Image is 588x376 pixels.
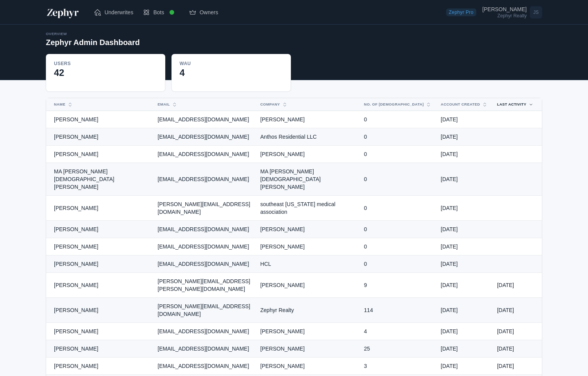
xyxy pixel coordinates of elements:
td: MA [PERSON_NAME][DEMOGRAPHIC_DATA] [PERSON_NAME] [46,163,153,196]
div: 42 [54,67,157,79]
td: [EMAIL_ADDRESS][DOMAIN_NAME] [153,128,255,146]
td: [PERSON_NAME] [46,111,153,128]
a: Underwrites [89,5,138,20]
td: [PERSON_NAME] [256,238,360,255]
td: [DATE] [436,221,492,238]
span: Underwrites [104,8,133,16]
td: [DATE] [492,273,542,298]
button: Last Activity [492,98,529,111]
td: [EMAIL_ADDRESS][DOMAIN_NAME] [153,340,255,358]
td: [EMAIL_ADDRESS][DOMAIN_NAME] [153,323,255,340]
td: Anthos Residential LLC [256,128,360,146]
td: [PERSON_NAME] [256,358,360,375]
td: [DATE] [492,358,542,375]
h2: Zephyr Admin Dashboard [46,37,140,48]
span: Owners [200,8,218,16]
button: Company [256,98,350,111]
td: [PERSON_NAME] [256,340,360,358]
td: 0 [360,111,436,128]
td: [PERSON_NAME] [46,298,153,323]
td: [EMAIL_ADDRESS][DOMAIN_NAME] [153,111,255,128]
td: [PERSON_NAME] [46,255,153,273]
td: [PERSON_NAME] [46,221,153,238]
td: [DATE] [436,163,492,196]
td: [PERSON_NAME][EMAIL_ADDRESS][DOMAIN_NAME] [153,298,255,323]
span: JS [530,6,542,18]
td: [PERSON_NAME] [46,358,153,375]
a: Bots [138,2,184,23]
td: 0 [360,255,436,273]
td: [PERSON_NAME] [46,146,153,163]
td: [PERSON_NAME] [256,221,360,238]
td: [DATE] [436,146,492,163]
td: [PERSON_NAME] [46,323,153,340]
div: WAU [180,60,191,67]
a: Owners [184,5,223,20]
button: Email [153,98,246,111]
td: 0 [360,128,436,146]
span: Zephyr Pro [446,8,476,16]
td: [PERSON_NAME] [46,128,153,146]
td: [DATE] [436,255,492,273]
div: Overview [46,31,140,37]
td: [PERSON_NAME] [46,196,153,221]
span: Bots [153,8,164,16]
button: Name [49,98,144,111]
td: [DATE] [436,298,492,323]
td: [EMAIL_ADDRESS][DOMAIN_NAME] [153,163,255,196]
button: No. of [DEMOGRAPHIC_DATA] [360,98,427,111]
td: [DATE] [436,358,492,375]
td: 0 [360,163,436,196]
td: [DATE] [436,273,492,298]
td: [PERSON_NAME] [46,340,153,358]
div: Users [54,60,71,67]
td: [DATE] [436,196,492,221]
td: 0 [360,146,436,163]
td: [EMAIL_ADDRESS][DOMAIN_NAME] [153,146,255,163]
td: [DATE] [492,323,542,340]
td: [PERSON_NAME] [256,146,360,163]
a: Open user menu [482,5,542,20]
td: southeast [US_STATE] medical association [256,196,360,221]
td: [PERSON_NAME] [256,273,360,298]
td: 0 [360,221,436,238]
td: 4 [360,323,436,340]
td: [DATE] [436,128,492,146]
td: HCL [256,255,360,273]
td: [DATE] [436,340,492,358]
img: Zephyr Logo [46,6,80,18]
td: 25 [360,340,436,358]
td: [DATE] [436,323,492,340]
td: 9 [360,273,436,298]
td: [EMAIL_ADDRESS][DOMAIN_NAME] [153,255,255,273]
div: Zephyr Realty [482,13,527,18]
td: [PERSON_NAME][EMAIL_ADDRESS][PERSON_NAME][DOMAIN_NAME] [153,273,255,298]
td: [EMAIL_ADDRESS][DOMAIN_NAME] [153,238,255,255]
td: 3 [360,358,436,375]
td: [DATE] [436,238,492,255]
td: [DATE] [436,111,492,128]
td: 0 [360,238,436,255]
td: MA [PERSON_NAME][DEMOGRAPHIC_DATA] [PERSON_NAME] [256,163,360,196]
td: [PERSON_NAME] [256,323,360,340]
button: Account Created [436,98,483,111]
div: [PERSON_NAME] [482,7,527,12]
td: 114 [360,298,436,323]
td: Zephyr Realty [256,298,360,323]
td: [PERSON_NAME] [46,238,153,255]
td: [PERSON_NAME] [256,111,360,128]
td: [DATE] [492,298,542,323]
td: [EMAIL_ADDRESS][DOMAIN_NAME] [153,221,255,238]
td: [PERSON_NAME] [46,273,153,298]
td: [EMAIL_ADDRESS][DOMAIN_NAME] [153,358,255,375]
td: [PERSON_NAME][EMAIL_ADDRESS][DOMAIN_NAME] [153,196,255,221]
td: 0 [360,196,436,221]
div: 4 [180,67,283,79]
td: [DATE] [492,340,542,358]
